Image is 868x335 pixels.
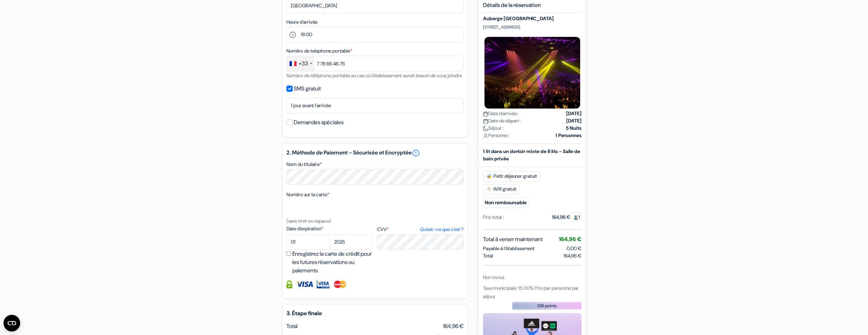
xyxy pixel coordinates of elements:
[483,117,521,124] span: Date de départ :
[299,59,308,68] div: +33
[483,285,579,299] span: Taxe municipale: 15.00% Prix par personne par séjour
[317,280,329,288] img: Visa Electron
[286,280,292,288] img: Information de carte de crédit entièrement encryptée et sécurisée
[483,273,582,281] div: Non inclus
[294,118,344,127] label: Demandes spéciales
[483,245,535,252] span: Payable à l’établissement
[483,111,488,116] img: calendar.svg
[286,322,298,330] span: Total
[377,226,464,233] label: CVV
[483,133,488,138] img: user_icon.svg
[483,252,493,259] span: Total
[483,126,488,131] img: moon.svg
[286,225,373,232] label: Date d'expiration
[483,131,510,139] span: Personne :
[483,148,580,161] b: 1 lit dans un dortoir mixte de 8 lits - Salle de bain privée
[483,184,520,194] span: Wifi gratuit
[286,218,331,224] small: (sans tiret ou espace)
[573,215,578,220] img: guest.svg
[286,72,462,79] small: Numéro de téléphone portable au cas où l'établissement aurait besoin de vous joindre
[567,245,582,251] span: 0,00 €
[483,213,504,221] div: Prix total :
[483,2,582,13] h5: Détails de la réservation
[486,186,492,192] img: free_wifi.svg
[294,84,321,94] label: SMS gratuit
[286,18,317,26] label: Heure d'arrivée
[559,235,582,242] span: 164,96 €
[566,110,582,117] strong: [DATE]
[483,235,543,243] span: Total à verser maintenant
[287,56,314,71] div: France: +33
[483,118,488,123] img: calendar.svg
[552,213,582,221] div: 164,96 €
[483,24,582,30] p: [STREET_ADDRESS]
[483,110,519,117] span: Date d'arrivée :
[537,302,557,309] span: 329 points
[292,250,375,275] label: Enregistrez la carte de crédit pour les futures réservations ou paiements
[286,191,329,198] label: Numéro sur la carte
[286,149,464,157] h5: 2. Méthode de Paiement - Sécurisée et Encryptée
[286,47,352,55] label: Numéro de telephone portable
[486,173,492,179] img: free_breakfast.svg
[566,117,582,124] strong: [DATE]
[483,16,582,22] h5: Auberge [GEOGRAPHIC_DATA]
[286,161,322,168] label: Nom du titulaire
[563,252,582,259] span: 164,96 €
[3,315,20,332] button: Open CMP widget
[483,124,504,131] span: Séjour :
[566,124,582,131] strong: 5 Nuits
[555,131,582,139] strong: 1 Personnes
[412,149,420,157] a: error_outline
[286,56,464,71] input: 6 12 34 56 78
[286,310,464,317] h5: 3. Étape finale
[483,171,540,181] span: Petit déjeuner gratuit
[296,280,313,288] img: Visa
[443,322,464,330] span: 164,96 €
[333,280,347,288] img: Master Card
[420,226,464,233] a: Qu'est-ce que c'est ?
[570,212,582,222] span: 1
[483,197,528,208] small: Non remboursable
